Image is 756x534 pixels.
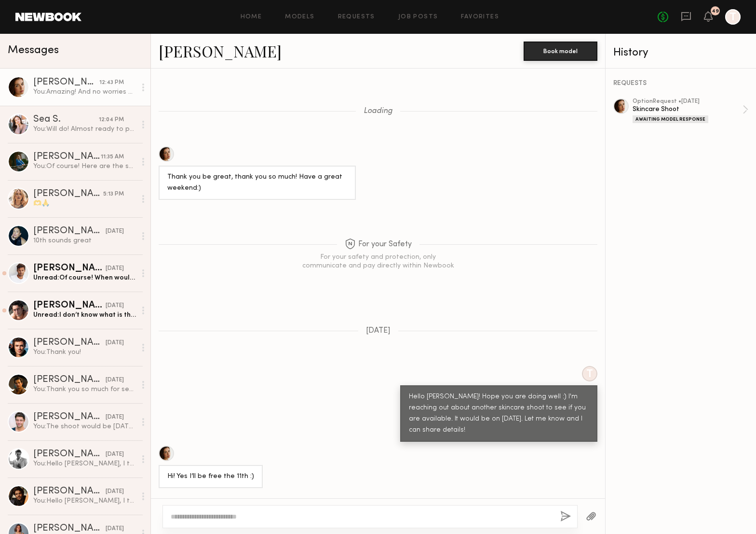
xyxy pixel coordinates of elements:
[33,189,103,199] div: [PERSON_NAME]
[33,348,136,357] div: You: Thank you!
[364,107,392,115] span: Loading
[285,14,314,20] a: Models
[33,459,136,468] div: You: Hello [PERSON_NAME], I think you would be a great fit for an upcoming video I'm planning for...
[524,42,597,61] button: Book model
[33,87,136,97] div: You: Amazing! And no worries at all. Great actually that you are available both days because the ...
[106,524,124,534] div: [DATE]
[103,190,124,199] div: 5:13 PM
[33,301,106,310] div: [PERSON_NAME]
[106,301,124,310] div: [DATE]
[101,153,124,162] div: 11:35 AM
[409,392,589,436] div: Hello [PERSON_NAME]! Hope you are doing well :) I'm reaching out about another skincare shoot to ...
[167,172,347,194] div: Thank you be great, thank you so much! Have a great weekend:)
[167,471,254,482] div: Hi! Yes I’ll be free the 11th :)
[33,162,136,171] div: You: Of course! Here are the shoot details: Purpose: Capture video and photos of swatches of skin...
[106,338,124,348] div: [DATE]
[633,98,748,123] a: optionRequest •[DATE]Skincare ShootAwaiting Model Response
[398,14,438,20] a: Job Posts
[33,450,106,459] div: [PERSON_NAME]
[159,41,282,61] a: [PERSON_NAME]
[33,422,136,431] div: You: The shoot would be [DATE] or 13th. Still determining the rate with the client, but I believe...
[33,375,106,385] div: [PERSON_NAME]
[106,227,124,236] div: [DATE]
[33,338,106,348] div: [PERSON_NAME]
[366,327,391,335] span: [DATE]
[33,125,136,134] div: You: Will do! Almost ready to pull the trigger, just waiting on the other model to confirm. Thank...
[33,524,106,534] div: [PERSON_NAME]
[33,199,136,208] div: 🫶🙏
[345,239,412,251] span: For your Safety
[106,450,124,459] div: [DATE]
[524,46,597,55] a: Book model
[106,264,124,273] div: [DATE]
[633,115,708,123] div: Awaiting Model Response
[33,226,106,236] div: [PERSON_NAME]
[613,80,748,87] div: REQUESTS
[33,115,99,125] div: Sea S.
[33,412,106,422] div: [PERSON_NAME]
[712,9,719,14] div: 49
[33,385,136,394] div: You: Thank you so much for sending that info along! Forwarding it to the client now :)
[725,9,741,25] a: T
[33,152,101,162] div: [PERSON_NAME]
[106,376,124,385] div: [DATE]
[33,273,136,282] div: Unread: Of course! When would the shoot take place? Could you share a few more details? Thanks a ...
[33,78,99,87] div: [PERSON_NAME]
[633,98,742,105] div: option Request • [DATE]
[33,264,106,273] div: [PERSON_NAME]
[33,496,136,506] div: You: Hello [PERSON_NAME], I think you would be a great fit for an upcoming video I'm planning for...
[633,105,742,114] div: Skincare Shoot
[99,115,124,125] div: 12:04 PM
[241,14,262,20] a: Home
[33,236,136,245] div: 10th sounds great
[106,487,124,496] div: [DATE]
[301,253,455,270] div: For your safety and protection, only communicate and pay directly within Newbook
[106,413,124,422] div: [DATE]
[99,78,124,87] div: 12:43 PM
[338,14,375,20] a: Requests
[613,47,748,58] div: History
[8,45,59,56] span: Messages
[461,14,499,20] a: Favorites
[33,310,136,320] div: Unread: I don’t know what is the vibe
[33,487,106,496] div: [PERSON_NAME]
